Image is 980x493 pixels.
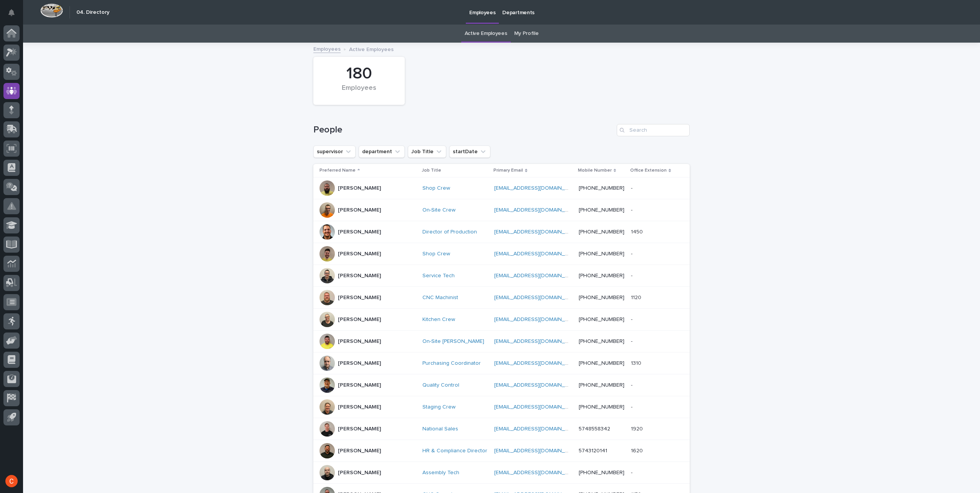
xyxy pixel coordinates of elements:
[338,426,381,432] p: [PERSON_NAME]
[313,177,690,199] tr: [PERSON_NAME]Shop Crew [EMAIL_ADDRESS][DOMAIN_NAME] [PHONE_NUMBER]--
[631,205,634,213] p: -
[422,338,484,345] a: On-Site [PERSON_NAME]
[631,468,634,476] p: -
[617,124,690,136] input: Search
[313,396,690,418] tr: [PERSON_NAME]Staging Crew [EMAIL_ADDRESS][DOMAIN_NAME] [PHONE_NUMBER]--
[494,317,581,322] a: [EMAIL_ADDRESS][DOMAIN_NAME]
[313,287,690,309] tr: [PERSON_NAME]CNC Machinist [EMAIL_ADDRESS][DOMAIN_NAME] [PHONE_NUMBER]11201120
[422,251,450,257] a: Shop Crew
[579,251,624,256] a: [PHONE_NUMBER]
[3,473,20,489] button: users-avatar
[631,315,634,323] p: -
[313,124,614,136] h1: People
[494,448,581,453] a: [EMAIL_ADDRESS][DOMAIN_NAME]
[579,317,624,322] a: [PHONE_NUMBER]
[494,251,581,256] a: [EMAIL_ADDRESS][DOMAIN_NAME]
[422,207,455,213] a: On-Site Crew
[422,273,455,279] a: Service Tech
[326,64,392,83] div: 180
[631,402,634,410] p: -
[338,273,381,279] p: [PERSON_NAME]
[422,382,459,389] a: Quality Control
[579,339,624,344] a: [PHONE_NUMBER]
[579,470,624,475] a: [PHONE_NUMBER]
[514,25,539,43] a: My Profile
[422,316,455,323] a: Kitchen Crew
[579,229,624,235] a: [PHONE_NUMBER]
[494,295,581,300] a: [EMAIL_ADDRESS][DOMAIN_NAME]
[579,295,624,300] a: [PHONE_NUMBER]
[313,462,690,484] tr: [PERSON_NAME]Assembly Tech [EMAIL_ADDRESS][DOMAIN_NAME] [PHONE_NUMBER]--
[631,359,643,367] p: 1310
[579,404,624,410] a: [PHONE_NUMBER]
[579,448,607,453] a: 5743120141
[313,146,356,158] button: supervisor
[313,440,690,462] tr: [PERSON_NAME]HR & Compliance Director [EMAIL_ADDRESS][DOMAIN_NAME] 574312014116201620
[422,426,458,432] a: National Sales
[631,337,634,345] p: -
[494,207,581,213] a: [EMAIL_ADDRESS][DOMAIN_NAME]
[313,309,690,331] tr: [PERSON_NAME]Kitchen Crew [EMAIL_ADDRESS][DOMAIN_NAME] [PHONE_NUMBER]--
[313,199,690,221] tr: [PERSON_NAME]On-Site Crew [EMAIL_ADDRESS][DOMAIN_NAME] [PHONE_NUMBER]--
[465,25,507,43] a: Active Employees
[631,293,643,301] p: 1120
[631,184,634,192] p: -
[579,273,624,278] a: [PHONE_NUMBER]
[422,470,459,476] a: Assembly Tech
[630,166,667,175] p: Office Extension
[338,316,381,323] p: [PERSON_NAME]
[494,185,581,191] a: [EMAIL_ADDRESS][DOMAIN_NAME]
[313,418,690,440] tr: [PERSON_NAME]National Sales [EMAIL_ADDRESS][DOMAIN_NAME] 574855834219201920
[494,361,581,366] a: [EMAIL_ADDRESS][DOMAIN_NAME]
[631,446,644,454] p: 1620
[319,166,356,175] p: Preferred Name
[493,166,523,175] p: Primary Email
[338,404,381,410] p: [PERSON_NAME]
[422,448,487,454] a: HR & Compliance Director
[338,185,381,192] p: [PERSON_NAME]
[578,166,612,175] p: Mobile Number
[494,382,581,388] a: [EMAIL_ADDRESS][DOMAIN_NAME]
[579,207,624,213] a: [PHONE_NUMBER]
[408,146,446,158] button: Job Title
[313,374,690,396] tr: [PERSON_NAME]Quality Control [EMAIL_ADDRESS][DOMAIN_NAME] [PHONE_NUMBER]--
[338,229,381,235] p: [PERSON_NAME]
[338,207,381,213] p: [PERSON_NAME]
[494,339,581,344] a: [EMAIL_ADDRESS][DOMAIN_NAME]
[359,146,405,158] button: department
[338,382,381,389] p: [PERSON_NAME]
[422,166,441,175] p: Job Title
[631,424,644,432] p: 1920
[579,426,610,432] a: 5748558342
[338,448,381,454] p: [PERSON_NAME]
[579,361,624,366] a: [PHONE_NUMBER]
[313,265,690,287] tr: [PERSON_NAME]Service Tech [EMAIL_ADDRESS][DOMAIN_NAME] [PHONE_NUMBER]--
[338,360,381,367] p: [PERSON_NAME]
[338,470,381,476] p: [PERSON_NAME]
[338,251,381,257] p: [PERSON_NAME]
[494,229,581,235] a: [EMAIL_ADDRESS][DOMAIN_NAME]
[494,426,581,432] a: [EMAIL_ADDRESS][DOMAIN_NAME]
[338,338,381,345] p: [PERSON_NAME]
[422,294,458,301] a: CNC Machinist
[494,404,581,410] a: [EMAIL_ADDRESS][DOMAIN_NAME]
[631,227,644,235] p: 1450
[313,44,341,53] a: Employees
[76,9,109,16] h2: 04. Directory
[313,331,690,352] tr: [PERSON_NAME]On-Site [PERSON_NAME] [EMAIL_ADDRESS][DOMAIN_NAME] [PHONE_NUMBER]--
[326,84,392,100] div: Employees
[3,5,20,21] button: Notifications
[579,185,624,191] a: [PHONE_NUMBER]
[422,404,455,410] a: Staging Crew
[40,3,63,18] img: Workspace Logo
[631,249,634,257] p: -
[349,45,394,53] p: Active Employees
[313,352,690,374] tr: [PERSON_NAME]Purchasing Coordinator [EMAIL_ADDRESS][DOMAIN_NAME] [PHONE_NUMBER]13101310
[10,9,20,22] div: Notifications
[313,243,690,265] tr: [PERSON_NAME]Shop Crew [EMAIL_ADDRESS][DOMAIN_NAME] [PHONE_NUMBER]--
[449,146,490,158] button: startDate
[494,273,581,278] a: [EMAIL_ADDRESS][DOMAIN_NAME]
[631,271,634,279] p: -
[579,382,624,388] a: [PHONE_NUMBER]
[422,185,450,192] a: Shop Crew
